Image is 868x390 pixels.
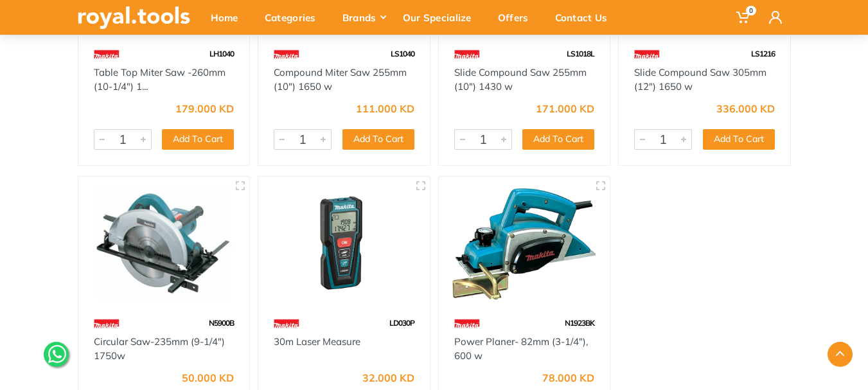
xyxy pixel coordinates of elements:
img: Royal Tools - 30m Laser Measure [270,188,418,299]
a: Circular Saw-235mm (9-1/4") 1750w [94,335,225,362]
div: Brands [333,4,394,31]
img: 42.webp [274,43,299,66]
div: Contact Us [546,4,625,31]
div: 111.000 KD [356,103,414,114]
div: 179.000 KD [175,103,234,114]
div: 50.000 KD [182,373,234,383]
span: LH1040 [209,49,234,58]
img: 42.webp [454,43,480,66]
img: 42.webp [94,312,120,335]
span: LD030P [389,318,414,328]
button: Add To Cart [703,129,775,150]
div: 171.000 KD [536,103,594,114]
button: Add To Cart [162,129,234,150]
div: Categories [256,4,333,31]
span: LS1018L [567,49,594,58]
img: 42.webp [454,312,480,335]
a: 30m Laser Measure [274,335,360,348]
img: Royal Tools - Power Planer- 82mm (3-1/4 [450,188,599,299]
div: Our Specialize [394,4,489,31]
span: 0 [746,6,756,15]
img: royal.tools Logo [78,6,190,29]
div: 336.000 KD [716,103,775,114]
a: Power Planer- 82mm (3-1/4"), 600 w [454,335,588,362]
img: Royal Tools - Circular Saw-235mm (9-1/4 [90,188,238,299]
img: 42.webp [94,43,120,66]
span: LS1216 [751,49,775,58]
div: 32.000 KD [362,373,414,383]
button: Add To Cart [342,129,414,150]
div: Offers [489,4,546,31]
button: Add To Cart [522,129,594,150]
img: 42.webp [634,43,660,66]
div: 78.000 KD [542,373,594,383]
a: Compound Miter Saw 255mm (10") 1650 w [274,66,407,93]
span: N1923BK [565,318,594,328]
span: LS1040 [391,49,414,58]
div: Home [202,4,256,31]
img: 42.webp [274,312,299,335]
span: N5900B [209,318,234,328]
a: Slide Compound Saw 305mm (12") 1650 w [634,66,766,93]
a: Table Top Miter Saw -260mm (10-1/4") 1... [94,66,226,93]
a: Slide Compound Saw 255mm (10") 1430 w [454,66,587,93]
